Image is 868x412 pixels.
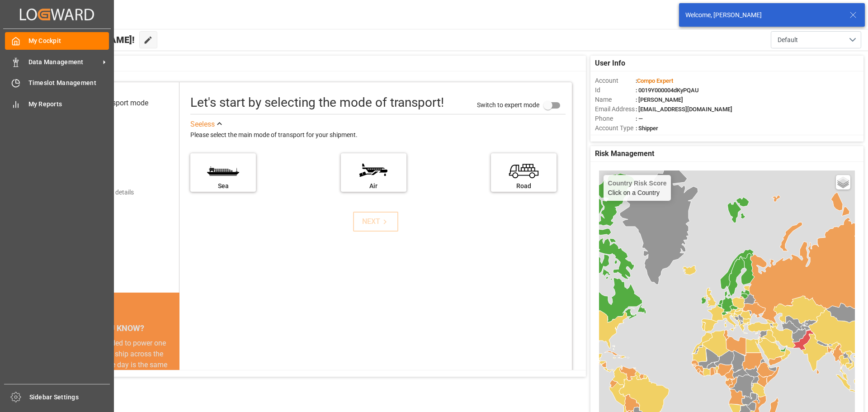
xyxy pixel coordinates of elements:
[28,78,109,88] span: Timeslot Management
[595,85,636,95] span: Id
[595,148,654,159] span: Risk Management
[608,180,667,196] div: Click on a Country
[38,31,135,48] span: Hello [PERSON_NAME]!
[836,175,850,189] a: Layers
[28,57,100,67] span: Data Management
[495,181,552,191] div: Road
[636,96,683,103] span: : [PERSON_NAME]
[595,114,636,123] span: Phone
[190,119,215,130] div: See less
[595,123,636,133] span: Account Type
[29,393,110,402] span: Sidebar Settings
[595,58,625,69] span: User Info
[608,180,667,187] h4: Country Risk Score
[190,130,566,141] div: Please select the main mode of transport for your shipment.
[771,31,861,48] button: open menu
[636,87,699,94] span: : 0019Y000004dKyPQAU
[685,10,841,20] div: Welcome, [PERSON_NAME]
[637,77,673,84] span: Compo Expert
[362,216,390,227] div: NEXT
[5,32,109,50] a: My Cockpit
[5,95,109,113] a: My Reports
[595,104,636,114] span: Email Address
[778,35,798,45] span: Default
[49,319,179,338] div: DID YOU KNOW?
[345,181,402,191] div: Air
[60,338,169,403] div: The energy needed to power one large container ship across the ocean in a single day is the same ...
[28,99,109,109] span: My Reports
[636,77,673,84] span: :
[195,181,251,191] div: Sea
[190,93,444,112] div: Let's start by selecting the mode of transport!
[595,76,636,85] span: Account
[353,212,398,232] button: NEXT
[595,95,636,104] span: Name
[5,74,109,92] a: Timeslot Management
[636,125,658,132] span: : Shipper
[636,115,643,122] span: : —
[636,106,732,113] span: : [EMAIL_ADDRESS][DOMAIN_NAME]
[28,36,109,46] span: My Cockpit
[477,101,539,108] span: Switch to expert mode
